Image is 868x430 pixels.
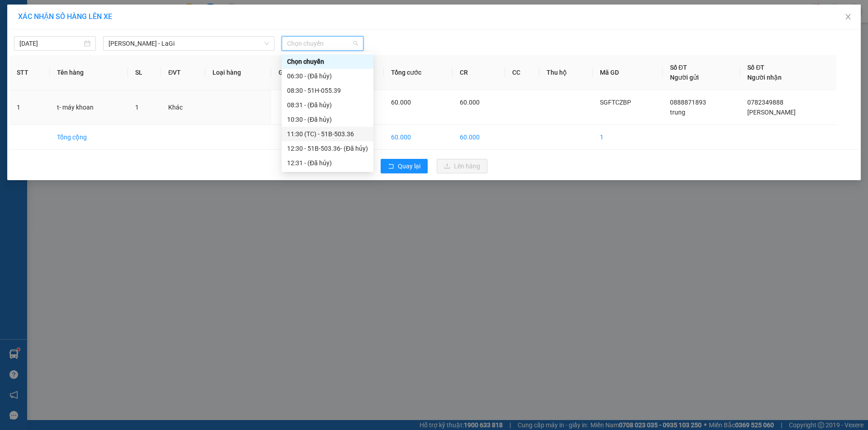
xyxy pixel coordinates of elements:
td: t- máy khoan [50,90,128,125]
span: Người nhận [747,74,782,81]
td: Tổng cộng [50,125,128,150]
th: ĐVT [161,55,205,90]
span: Số ĐT [670,64,687,71]
td: Khác [161,90,205,125]
th: Mã GD [593,55,663,90]
span: Người gửi [670,74,699,81]
div: 12:30 - 51B-503.36 - (Đã hủy) [287,143,368,153]
span: Số ĐT [747,64,764,71]
th: Ghi chú [271,55,326,90]
strong: Nhà xe Mỹ Loan [4,4,45,29]
th: Tổng cước [384,55,453,90]
td: 1 [9,90,50,125]
span: SGFTCZBP [70,16,112,26]
span: Hồ Chí Minh - LaGi [108,37,269,50]
div: Chọn chuyến [282,54,373,69]
span: trung [670,109,685,116]
div: 08:30 - 51H-055.39 [287,86,368,96]
th: Loại hàng [205,55,271,90]
span: close [844,13,852,20]
span: down [264,41,269,46]
div: 11:30 (TC) - 51B-503.36 [287,129,368,139]
span: 60.000 [391,99,411,106]
button: uploadLên hàng [437,159,487,173]
th: SL [128,55,161,90]
th: Thu hộ [539,55,593,90]
th: CC [505,55,540,90]
span: [PERSON_NAME] [747,109,796,116]
td: 1 [593,125,663,150]
span: 0888871893 [670,99,706,106]
input: 14/09/2025 [19,38,82,48]
span: 1 [135,104,139,111]
th: Tên hàng [50,55,128,90]
div: 08:31 - (Đã hủy) [287,100,368,110]
th: CR [453,55,505,90]
div: Chọn chuyến [287,57,368,67]
span: XÁC NHẬN SỐ HÀNG LÊN XE [18,12,112,21]
th: STT [9,55,50,90]
td: 60.000 [453,125,505,150]
span: 33 Bác Ái, P Phước Hội, TX Lagi [4,32,42,57]
span: Quay lại [398,161,420,171]
div: 10:30 - (Đã hủy) [287,115,368,124]
div: 06:30 - (Đã hủy) [287,71,368,81]
span: 0782349888 [747,99,783,106]
td: 60.000 [384,125,453,150]
span: Chọn chuyến [287,37,358,50]
span: 60.000 [460,99,480,106]
span: SGFTCZBP [600,99,631,106]
span: rollback [388,163,394,170]
div: 12:31 - (Đã hủy) [287,158,368,168]
button: Close [835,5,861,30]
button: rollbackQuay lại [381,159,428,173]
span: 0968278298 [4,59,44,67]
